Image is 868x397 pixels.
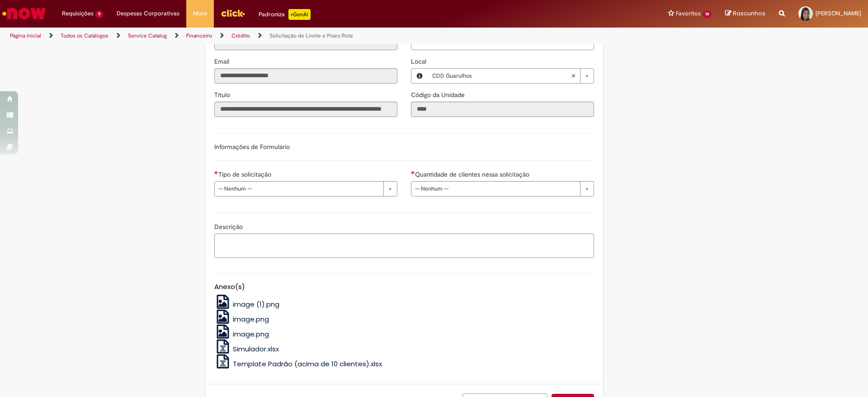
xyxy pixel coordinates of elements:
span: image.png [233,329,269,339]
span: Necessários [411,171,415,174]
span: Quantidade de clientes nessa solicitação [415,170,531,178]
a: Crédito [231,32,250,39]
abbr: Limpar campo Local [566,69,580,83]
label: Somente leitura - Título [214,90,232,99]
p: +GenAi [288,9,311,20]
span: image.png [233,314,269,324]
label: Somente leitura - Código da Unidade [411,90,467,99]
input: Código da Unidade [411,102,594,117]
label: Somente leitura - Email [214,57,231,66]
span: Template Padrão (acima de 10 clientes).xlsx [233,359,382,369]
a: image (1).png [214,299,280,309]
a: CDD GuarulhosLimpar campo Local [428,69,594,83]
button: Local, Visualizar este registro CDD Guarulhos [411,69,428,83]
span: Necessários [214,171,218,174]
a: Página inicial [10,32,41,39]
span: Somente leitura - Código da Unidade [411,91,467,99]
span: CDD Guarulhos [432,69,571,83]
span: Simulador.xlsx [233,344,279,354]
input: Email [214,68,397,84]
img: click_logo_yellow_360x200.png [221,6,245,20]
a: Rascunhos [725,9,765,18]
span: Requisições [62,9,94,18]
span: Favoritos [676,9,701,18]
ul: Trilhas de página [7,28,572,44]
img: ServiceNow [1,5,47,23]
span: Somente leitura - Email [214,57,231,65]
span: More [193,9,207,18]
span: Descrição [214,223,245,231]
div: Padroniza [259,9,311,20]
a: Service Catalog [128,32,167,39]
a: image.png [214,314,269,324]
span: [PERSON_NAME] [816,9,861,17]
span: -- Nenhum -- [415,182,576,196]
a: Todos os Catálogos [61,32,108,39]
h5: Anexo(s) [214,283,594,291]
span: Tipo de solicitação [218,170,273,178]
span: Rascunhos [733,9,765,18]
input: Título [214,102,397,117]
span: Local [411,57,428,65]
span: Despesas Corporativas [117,9,179,18]
span: -- Nenhum -- [218,182,379,196]
a: Financeiro [186,32,212,39]
a: image.png [214,329,269,339]
span: 9 [95,10,103,18]
span: Somente leitura - Título [214,91,232,99]
span: 14 [703,10,712,18]
span: image (1).png [233,299,279,309]
textarea: Descrição [214,234,594,258]
a: Template Padrão (acima de 10 clientes).xlsx [214,359,382,369]
a: Solicitação de Limite e Prazo Rota [269,32,353,39]
a: Simulador.xlsx [214,344,279,354]
label: Informações de Formulário [214,143,290,151]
